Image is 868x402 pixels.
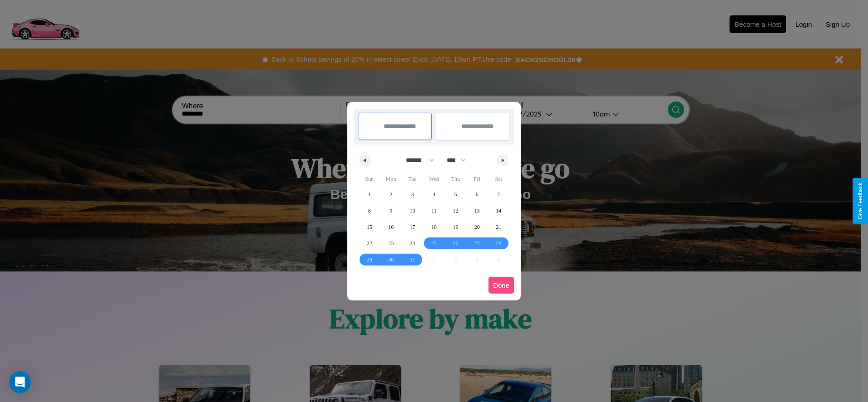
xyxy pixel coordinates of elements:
button: 18 [423,219,444,235]
span: Mon [380,172,401,186]
span: 12 [453,203,458,219]
button: 6 [466,186,488,203]
button: 11 [423,203,444,219]
span: 24 [410,235,415,252]
span: Wed [423,172,444,186]
span: 9 [390,203,392,219]
span: 1 [368,186,371,203]
span: 22 [367,235,372,252]
span: 14 [496,203,501,219]
button: 26 [445,235,466,252]
button: 27 [466,235,488,252]
button: 20 [466,219,488,235]
button: 28 [488,235,509,252]
span: 25 [431,235,437,252]
span: 29 [367,252,372,268]
span: 2 [390,186,392,203]
span: Sun [359,172,380,186]
button: Done [488,277,514,294]
span: 21 [496,219,501,235]
button: 10 [402,203,423,219]
span: Tue [402,172,423,186]
button: 14 [488,203,509,219]
button: 24 [402,235,423,252]
span: 18 [431,219,437,235]
span: 17 [410,219,415,235]
button: 23 [380,235,401,252]
button: 1 [359,186,380,203]
button: 31 [402,252,423,268]
button: 8 [359,203,380,219]
button: 12 [445,203,466,219]
button: 22 [359,235,380,252]
button: 30 [380,252,401,268]
button: 19 [445,219,466,235]
span: 15 [367,219,372,235]
button: 29 [359,252,380,268]
div: Open Intercom Messenger [9,371,31,393]
span: 7 [497,186,500,203]
span: 23 [388,235,394,252]
div: Give Feedback [857,183,863,219]
span: 8 [368,203,371,219]
span: Sat [488,172,509,186]
span: 30 [388,252,394,268]
span: 20 [474,219,480,235]
button: 17 [402,219,423,235]
span: 10 [410,203,415,219]
span: 3 [411,186,414,203]
button: 7 [488,186,509,203]
button: 13 [466,203,488,219]
span: 28 [496,235,501,252]
button: 2 [380,186,401,203]
span: 26 [453,235,458,252]
span: 19 [453,219,458,235]
button: 16 [380,219,401,235]
span: 11 [431,203,437,219]
button: 3 [402,186,423,203]
button: 15 [359,219,380,235]
span: 13 [474,203,480,219]
span: 6 [476,186,478,203]
button: 5 [445,186,466,203]
span: Fri [466,172,488,186]
span: 31 [410,252,415,268]
span: Thu [445,172,466,186]
span: 16 [388,219,394,235]
button: 25 [423,235,444,252]
span: 27 [474,235,480,252]
button: 9 [380,203,401,219]
span: 5 [454,186,457,203]
button: 21 [488,219,509,235]
span: 4 [433,186,435,203]
button: 4 [423,186,444,203]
